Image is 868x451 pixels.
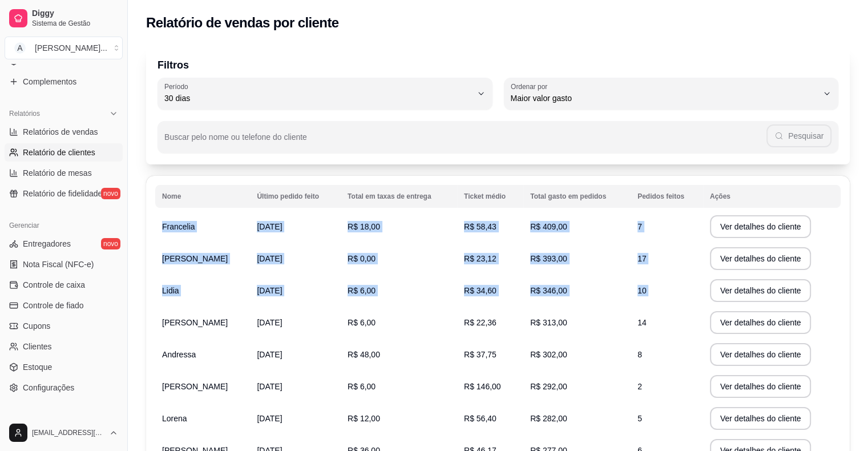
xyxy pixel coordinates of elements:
[5,123,123,141] a: Relatórios de vendas
[530,222,567,231] span: R$ 409,00
[257,350,282,359] span: [DATE]
[23,320,50,332] span: Cupons
[457,185,523,208] th: Ticket médio
[5,73,123,91] a: Complementos
[710,407,812,430] button: Ver detalhes do cliente
[631,185,703,208] th: Pedidos feitos
[257,254,282,263] span: [DATE]
[710,311,812,334] button: Ver detalhes do cliente
[637,382,642,391] span: 2
[464,350,496,359] span: R$ 37,75
[5,419,123,446] button: [EMAIL_ADDRESS][DOMAIN_NAME]
[35,42,107,54] div: [PERSON_NAME] ...
[162,350,196,359] span: Andressa
[162,286,179,295] span: Lidia
[158,57,838,73] p: Filtros
[146,14,339,32] h2: Relatório de vendas por cliente
[637,318,647,327] span: 14
[511,82,551,91] label: Ordenar por
[348,382,376,391] span: R$ 6,00
[162,222,195,231] span: Francelia
[348,414,380,423] span: R$ 12,00
[257,286,282,295] span: [DATE]
[530,382,567,391] span: R$ 292,00
[162,414,187,423] span: Lorena
[703,185,841,208] th: Ações
[5,235,123,253] a: Entregadoresnovo
[710,215,812,238] button: Ver detalhes do cliente
[23,341,52,352] span: Clientes
[348,222,380,231] span: R$ 18,00
[464,254,496,263] span: R$ 23,12
[5,358,123,376] a: Estoque
[257,318,282,327] span: [DATE]
[23,382,74,393] span: Configurações
[5,296,123,315] a: Controle de fiado
[23,126,98,138] span: Relatórios de vendas
[5,5,123,32] a: DiggySistema de Gestão
[504,78,839,110] button: Ordenar porMaior valor gasto
[530,350,567,359] span: R$ 302,00
[162,382,228,391] span: [PERSON_NAME]
[5,37,123,59] button: Select a team
[5,216,123,235] div: Gerenciar
[710,247,812,270] button: Ver detalhes do cliente
[32,9,118,19] span: Diggy
[32,19,118,28] span: Sistema de Gestão
[23,279,85,291] span: Controle de caixa
[23,259,94,270] span: Nota Fiscal (NFC-e)
[5,143,123,162] a: Relatório de clientes
[162,254,228,263] span: [PERSON_NAME]
[637,286,647,295] span: 10
[257,222,282,231] span: [DATE]
[5,337,123,356] a: Clientes
[5,410,123,429] div: Diggy
[637,222,642,231] span: 7
[23,238,71,249] span: Entregadores
[530,254,567,263] span: R$ 393,00
[530,414,567,423] span: R$ 282,00
[523,185,631,208] th: Total gasto em pedidos
[5,317,123,335] a: Cupons
[710,279,812,302] button: Ver detalhes do cliente
[341,185,457,208] th: Total em taxas de entrega
[23,147,95,158] span: Relatório de clientes
[530,318,567,327] span: R$ 313,00
[464,286,496,295] span: R$ 34,60
[637,254,647,263] span: 17
[5,184,123,203] a: Relatório de fidelidadenovo
[637,414,642,423] span: 5
[5,378,123,397] a: Configurações
[348,254,376,263] span: R$ 0,00
[23,76,76,87] span: Complementos
[164,92,472,104] span: 30 dias
[348,286,376,295] span: R$ 6,00
[5,276,123,294] a: Controle de caixa
[14,42,26,54] span: A
[23,300,84,311] span: Controle de fiado
[464,318,496,327] span: R$ 22,36
[164,136,766,147] input: Buscar pelo nome ou telefone do cliente
[710,343,812,366] button: Ver detalhes do cliente
[23,167,92,179] span: Relatório de mesas
[23,188,102,199] span: Relatório de fidelidade
[348,318,376,327] span: R$ 6,00
[710,375,812,398] button: Ver detalhes do cliente
[32,428,104,437] span: [EMAIL_ADDRESS][DOMAIN_NAME]
[511,92,818,104] span: Maior valor gasto
[250,185,341,208] th: Último pedido feito
[162,318,228,327] span: [PERSON_NAME]
[164,82,192,91] label: Período
[257,414,282,423] span: [DATE]
[9,109,40,118] span: Relatórios
[348,350,380,359] span: R$ 48,00
[637,350,642,359] span: 8
[158,78,492,110] button: Período30 dias
[257,382,282,391] span: [DATE]
[464,414,496,423] span: R$ 56,40
[5,164,123,182] a: Relatório de mesas
[5,255,123,273] a: Nota Fiscal (NFC-e)
[464,382,501,391] span: R$ 146,00
[530,286,567,295] span: R$ 346,00
[23,361,52,373] span: Estoque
